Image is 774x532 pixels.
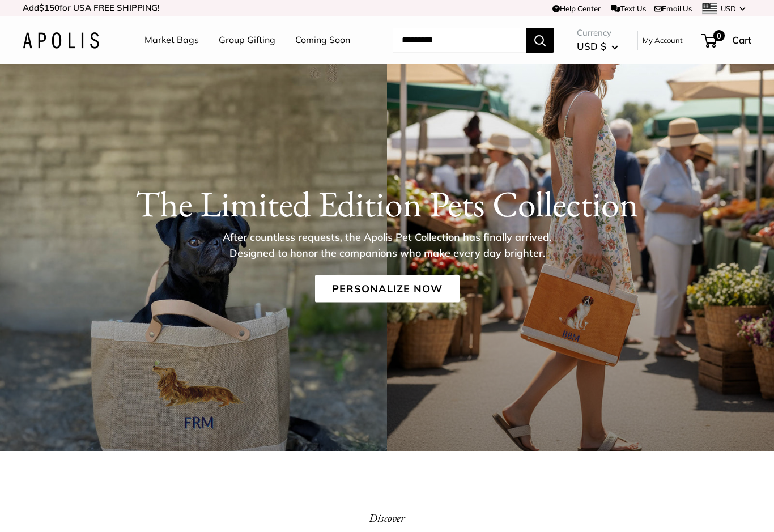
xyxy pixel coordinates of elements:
[611,4,645,13] a: Text Us
[205,508,569,528] p: Discover
[577,37,618,56] button: USD $
[703,31,751,49] a: 0 Cart
[732,34,751,46] span: Cart
[219,32,275,49] a: Group Gifting
[552,4,601,13] a: Help Center
[526,28,554,53] button: Search
[654,4,692,13] a: Email Us
[315,275,460,303] a: Personalize Now
[713,30,725,41] span: 0
[577,25,618,41] span: Currency
[721,4,736,13] span: USD
[577,40,606,52] span: USD $
[393,28,526,53] input: Search...
[643,33,683,47] a: My Account
[203,229,571,261] p: After countless requests, the Apolis Pet Collection has finally arrived. Designed to honor the co...
[295,32,350,49] a: Coming Soon
[23,182,751,225] h1: The Limited Edition Pets Collection
[23,32,99,49] img: Apolis
[39,2,59,13] span: $150
[144,32,199,49] a: Market Bags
